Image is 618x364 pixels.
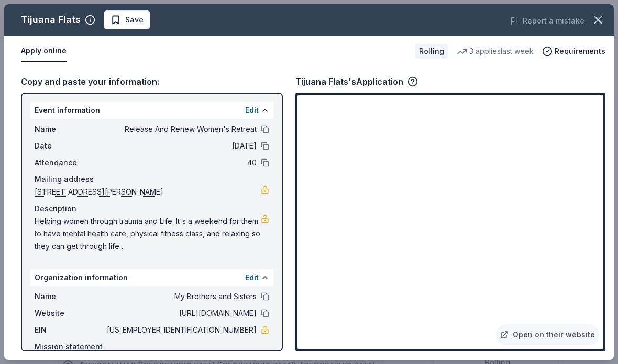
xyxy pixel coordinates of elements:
span: Date [35,140,105,152]
button: Edit [245,271,259,284]
button: Requirements [542,45,605,58]
span: Name [35,290,105,303]
div: 3 applies last week [457,45,534,58]
span: [US_EMPLOYER_IDENTIFICATION_NUMBER] [105,324,257,336]
div: Tijuana Flats [21,12,81,28]
button: Apply online [21,40,67,62]
span: Attendance [35,156,105,169]
div: Description [35,202,269,215]
span: Requirements [555,45,605,58]
div: Tijuana Flats's Application [295,75,418,88]
div: Mailing address [35,173,269,186]
div: Mission statement [35,340,269,353]
button: Report a mistake [510,15,584,27]
div: Copy and paste your information: [21,75,283,88]
span: My Brothers and Sisters [105,290,257,303]
button: Edit [245,104,259,117]
div: Event information [30,102,273,119]
span: EIN [35,324,105,336]
span: Release And Renew Women's Retreat [105,123,257,135]
span: Website [35,307,105,320]
button: Save [104,10,150,29]
div: Rolling [415,44,448,59]
span: Save [125,14,144,26]
span: [DATE] [105,140,257,152]
span: Name [35,123,105,135]
span: [URL][DOMAIN_NAME] [105,307,257,320]
a: Open on their website [496,324,599,345]
span: Helping women through trauma and Life. It's a weekend for them to have mental health care, physic... [35,215,261,253]
span: 40 [105,156,257,169]
div: Organization information [30,269,273,286]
